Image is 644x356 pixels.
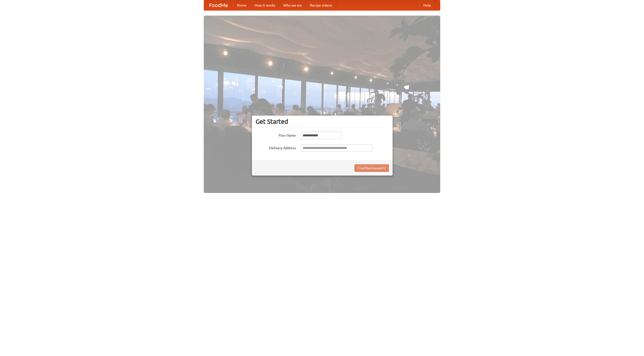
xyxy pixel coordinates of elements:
a: Who we are [279,0,306,10]
label: Delivery Address [256,144,296,150]
a: Home [233,0,251,10]
button: Find Restaurants! [354,164,389,172]
a: How it works [251,0,279,10]
label: Your Name [256,132,296,138]
a: Recipe videos [306,0,336,10]
h3: Get Started [256,118,389,125]
a: FoodMe [204,0,233,10]
a: Help [419,0,435,10]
